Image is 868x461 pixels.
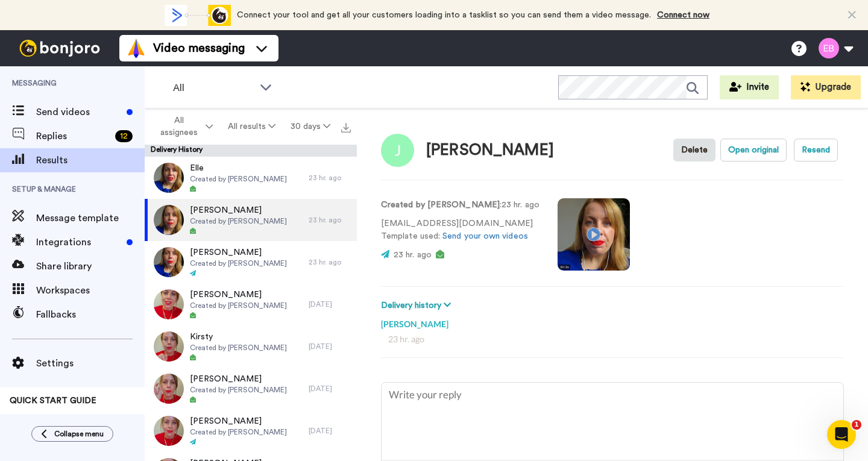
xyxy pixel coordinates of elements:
[190,174,287,184] span: Created by [PERSON_NAME]
[338,118,354,136] button: Export all results that match these filters now.
[190,246,287,259] span: [PERSON_NAME]
[115,130,133,142] div: 12
[154,163,184,193] img: 035c9c29-f4d9-4a30-95b3-f019d89df948-thumb.jpg
[36,259,145,274] span: Share library
[154,374,184,404] img: 4c868dce-a35d-441e-ac1d-a4e9c780532d-thumb.jpg
[190,385,287,395] span: Created by [PERSON_NAME]
[127,39,146,58] img: vm-color.svg
[173,81,254,95] span: All
[145,241,357,283] a: [PERSON_NAME]Created by [PERSON_NAME]23 hr. ago
[794,139,838,162] button: Resend
[381,299,454,312] button: Delivery history
[145,325,357,368] a: KirstyCreated by [PERSON_NAME][DATE]
[190,427,287,437] span: Created by [PERSON_NAME]
[145,410,357,452] a: [PERSON_NAME]Created by [PERSON_NAME][DATE]
[309,215,351,225] div: 23 hr. ago
[154,114,203,139] span: All assignees
[145,199,357,241] a: [PERSON_NAME]Created by [PERSON_NAME]23 hr. ago
[673,139,715,162] button: Delete
[237,11,651,19] span: Connect your tool and get all your customers loading into a tasklist so you can send them a video...
[381,201,500,209] strong: Created by [PERSON_NAME]
[791,75,861,99] button: Upgrade
[190,415,287,427] span: [PERSON_NAME]
[10,412,26,421] span: 40%
[381,218,539,243] p: [EMAIL_ADDRESS][DOMAIN_NAME] Template used:
[145,157,357,199] a: ElleCreated by [PERSON_NAME]23 hr. ago
[394,251,432,259] span: 23 hr. ago
[10,397,96,405] span: QUICK START GUIDE
[426,142,554,159] div: [PERSON_NAME]
[341,123,351,133] img: export.svg
[31,426,113,442] button: Collapse menu
[309,384,351,394] div: [DATE]
[190,331,287,343] span: Kirsty
[221,116,283,137] button: All results
[154,289,184,319] img: 3cacd7d2-734c-4f28-88a3-dc38fe89d5b2-thumb.jpg
[154,416,184,446] img: 001793cb-f722-43c9-aa4f-8950a86a640c-thumb.jpg
[147,110,221,143] button: All assignees
[36,307,145,322] span: Fallbacks
[36,211,145,225] span: Message template
[190,343,287,353] span: Created by [PERSON_NAME]
[720,139,787,162] button: Open original
[145,283,357,325] a: [PERSON_NAME]Created by [PERSON_NAME][DATE]
[657,11,709,19] a: Connect now
[381,134,414,167] img: Image of Jade
[36,356,145,371] span: Settings
[14,40,105,57] img: bj-logo-header-white.svg
[190,259,287,268] span: Created by [PERSON_NAME]
[54,429,104,439] span: Collapse menu
[827,420,856,449] iframe: Intercom live chat
[153,40,245,57] span: Video messaging
[190,216,287,226] span: Created by [PERSON_NAME]
[381,312,844,330] div: [PERSON_NAME]
[145,145,357,157] div: Delivery History
[190,373,287,385] span: [PERSON_NAME]
[145,368,357,410] a: [PERSON_NAME]Created by [PERSON_NAME][DATE]
[309,342,351,351] div: [DATE]
[309,299,351,309] div: [DATE]
[720,75,779,99] button: Invite
[381,199,539,212] p: : 23 hr. ago
[442,232,528,240] a: Send your own videos
[309,426,351,436] div: [DATE]
[852,420,861,430] span: 1
[36,105,122,119] span: Send videos
[190,301,287,310] span: Created by [PERSON_NAME]
[190,289,287,301] span: [PERSON_NAME]
[283,116,338,137] button: 30 days
[309,257,351,267] div: 23 hr. ago
[36,235,122,249] span: Integrations
[154,331,184,362] img: 15375a01-dd5a-48ce-9787-0d3784cca9dd-thumb.jpg
[36,129,110,143] span: Replies
[36,283,145,298] span: Workspaces
[154,247,184,277] img: b86f394a-e4b4-4221-8fd8-e7bbbc485802-thumb.jpg
[190,162,287,174] span: Elle
[388,333,837,345] div: 23 hr. ago
[309,173,351,183] div: 23 hr. ago
[165,5,231,26] div: animation
[154,205,184,235] img: 2373f221-4112-4c32-9db0-e9c79951a347-thumb.jpg
[190,204,287,216] span: [PERSON_NAME]
[36,153,145,168] span: Results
